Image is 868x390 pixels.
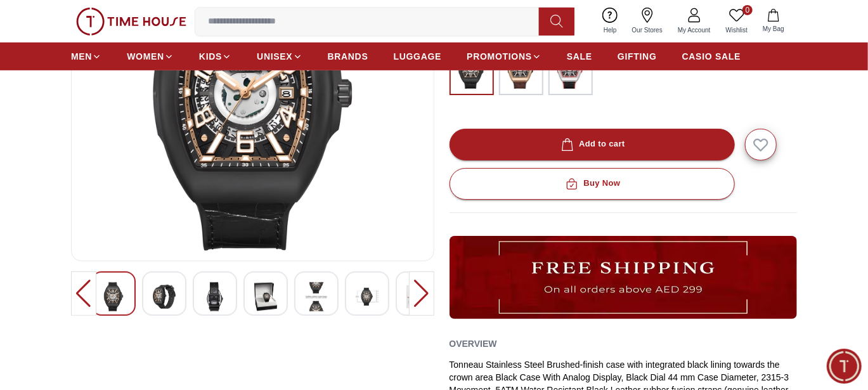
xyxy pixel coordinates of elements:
h2: Overview [450,334,497,353]
div: Buy Now [563,176,620,191]
span: MEN [71,50,92,63]
img: TORNADO XENITH Men's Analog Black Dial Watch - T25301-BLBB [406,282,429,311]
img: ... [76,8,186,36]
a: KIDS [199,45,231,68]
img: TORNADO XENITH Men's Analog Black Dial Watch - T25301-BLBB [305,282,328,311]
a: UNISEX [257,45,302,68]
a: Our Stores [625,5,670,37]
span: WOMEN [127,50,164,63]
span: LUGGAGE [394,50,442,63]
span: 0 [742,5,753,15]
span: KIDS [199,50,222,63]
button: Add to cart [450,129,735,160]
img: ... [450,236,798,320]
div: Add to cart [559,137,625,152]
a: Help [596,5,625,37]
a: PROMOTIONS [467,45,541,68]
button: Buy Now [450,168,735,200]
a: SALE [567,45,592,68]
span: Help [599,25,622,35]
span: GIFTING [618,50,657,63]
a: LUGGAGE [394,45,442,68]
a: BRANDS [328,45,368,68]
span: CASIO SALE [682,50,741,63]
img: TORNADO XENITH Men's Analog Black Dial Watch - T25301-BLBB [356,282,379,311]
img: TORNADO XENITH Men's Analog Black Dial Watch - T25301-BLBB [204,282,226,311]
a: CASIO SALE [682,45,741,68]
span: My Account [673,25,716,35]
div: Chat Widget [827,349,862,384]
a: MEN [71,45,101,68]
img: TORNADO XENITH Men's Analog Black Dial Watch - T25301-BLBB [102,282,125,311]
a: GIFTING [618,45,657,68]
a: WOMEN [127,45,174,68]
img: TORNADO XENITH Men's Analog Black Dial Watch - T25301-BLBB [153,282,176,311]
span: UNISEX [257,50,292,63]
span: Wishlist [721,25,753,35]
button: My Bag [755,6,792,36]
span: SALE [567,50,592,63]
img: TORNADO XENITH Men's Analog Black Dial Watch - T25301-BLBB [254,282,277,311]
span: My Bag [758,24,789,34]
span: BRANDS [328,50,368,63]
span: Our Stores [627,25,668,35]
a: 0Wishlist [718,5,755,37]
span: PROMOTIONS [467,50,532,63]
